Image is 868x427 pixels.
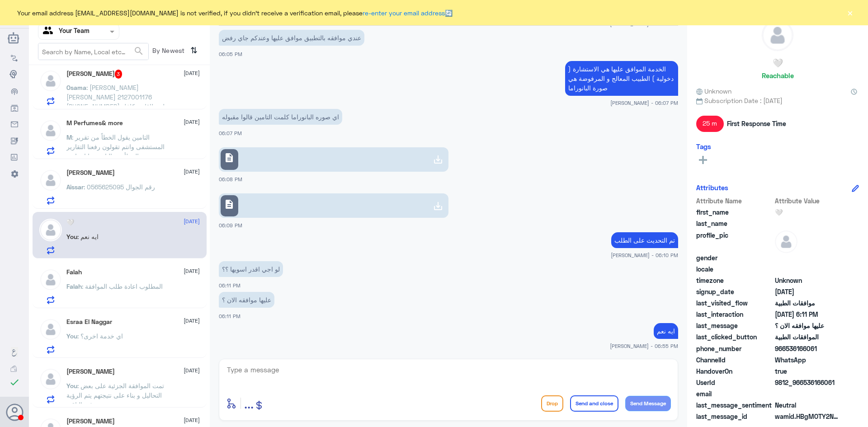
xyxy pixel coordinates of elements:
[775,400,840,410] span: 0
[66,368,115,375] h5: Abo Abdulaziz
[6,404,23,421] button: Avatar
[66,119,123,127] h5: M Perfumes& more
[775,332,840,342] span: الموافقات الطبية
[845,8,854,17] button: ×
[184,168,200,176] span: [DATE]
[82,282,163,290] span: : المطلوب اعادة طلب الموافقة
[219,313,241,319] span: 06:11 PM
[244,395,254,411] span: ...
[39,268,62,291] img: defaultAdmin.png
[184,267,200,275] span: [DATE]
[696,412,773,421] span: last_message_id
[775,355,840,365] span: 2
[219,282,241,288] span: 06:11 PM
[696,253,773,263] span: gender
[775,276,840,285] span: Unknown
[17,8,453,18] span: Your email address [EMAIL_ADDRESS][DOMAIN_NAME] is not verified, if you didn't receive a verifica...
[184,366,200,375] span: [DATE]
[775,287,840,296] span: 2025-09-09T14:07:47.223Z
[219,176,242,182] span: 06:08 PM
[219,261,283,277] p: 9/9/2025, 6:11 PM
[775,310,840,319] span: 2025-09-09T15:11:29.447Z
[224,199,235,210] span: description
[224,152,235,163] span: description
[696,332,773,342] span: last_clicked_button
[66,282,82,290] span: Falah
[696,321,773,330] span: last_message
[219,109,342,125] p: 9/9/2025, 6:07 PM
[244,393,254,413] button: ...
[363,9,445,17] a: re-enter your email address
[66,382,164,408] span: : تمت الموافقة الجزئية على بعض التحاليل و بناء على نتيجتهم يتم الرؤية في الباقي
[77,332,123,340] span: : اي خدمة اخرى؟
[773,58,783,68] h5: 🤍
[219,147,448,172] a: description
[66,133,165,160] span: : التامين يقول الخطاً من تقرير المستشفى وانتم تقولون رفعنا التقارير والخطأ من التامين وانا ضايعه
[696,86,731,96] span: Unknown
[696,116,724,132] span: 25 m
[38,43,148,60] input: Search by Name, Local etc…
[775,207,840,217] span: 🤍
[654,323,678,339] p: 9/9/2025, 6:55 PM
[696,183,728,192] h6: Attributes
[775,412,840,421] span: wamid.HBgMOTY2NTM2MTY2MDYxFQIAEhgUM0FBOTkwODcyQ0IyQTNBOENGQjUA
[66,332,77,340] span: You
[775,298,840,308] span: موافقات الطبية
[39,119,62,142] img: defaultAdmin.png
[133,46,144,56] span: search
[39,368,62,390] img: defaultAdmin.png
[190,43,198,58] i: ⇅
[184,118,200,126] span: [DATE]
[775,230,797,253] img: defaultAdmin.png
[9,377,20,388] i: check
[77,233,99,240] span: : ايه نعم
[696,196,773,206] span: Attribute Name
[219,222,242,228] span: 06:09 PM
[696,389,773,399] span: email
[66,219,74,226] h5: 🤍
[611,232,678,248] p: 9/9/2025, 6:10 PM
[696,230,773,251] span: profile_pic
[66,70,123,79] h5: Osama Omar
[696,219,773,228] span: last_name
[39,219,62,241] img: defaultAdmin.png
[184,69,200,77] span: [DATE]
[39,169,62,192] img: defaultAdmin.png
[133,44,144,59] button: search
[762,71,794,80] h6: Reachable
[696,344,773,353] span: phone_number
[219,292,274,308] p: 9/9/2025, 6:11 PM
[39,318,62,341] img: defaultAdmin.png
[696,355,773,365] span: ChannelId
[66,183,84,191] span: Aissar
[775,344,840,353] span: 966536166061
[66,418,115,425] h5: سميه الحربي
[775,321,840,330] span: عليها موافقه الان ؟
[696,96,859,105] span: Subscription Date : [DATE]
[541,395,563,412] button: Drop
[219,30,364,46] p: 9/9/2025, 6:05 PM
[696,310,773,319] span: last_interaction
[727,119,786,128] span: First Response Time
[696,400,773,410] span: last_message_sentiment
[184,217,200,225] span: [DATE]
[775,264,840,274] span: null
[696,298,773,308] span: last_visited_flow
[39,70,62,92] img: defaultAdmin.png
[570,395,618,412] button: Send and close
[66,84,86,91] span: Osama
[762,20,793,51] img: defaultAdmin.png
[219,51,242,57] span: 06:05 PM
[66,84,168,129] span: : [PERSON_NAME] [PERSON_NAME] 2127001176 ‭[PHONE_NUMBER]‬ هل بطاقات تكافل الراجح تغطي الاستشارات ...
[775,378,840,387] span: 9812_966536166061
[66,169,115,177] h5: Aissar Alabbadi
[84,183,155,191] span: : رقم الجوال 0565625095
[696,366,773,376] span: HandoverOn
[66,268,82,276] h5: Falah
[565,61,678,96] p: 9/9/2025, 6:07 PM
[696,287,773,296] span: signup_date
[184,416,200,424] span: [DATE]
[775,196,840,206] span: Attribute Value
[184,317,200,325] span: [DATE]
[66,318,112,326] h5: Esraa El Naggar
